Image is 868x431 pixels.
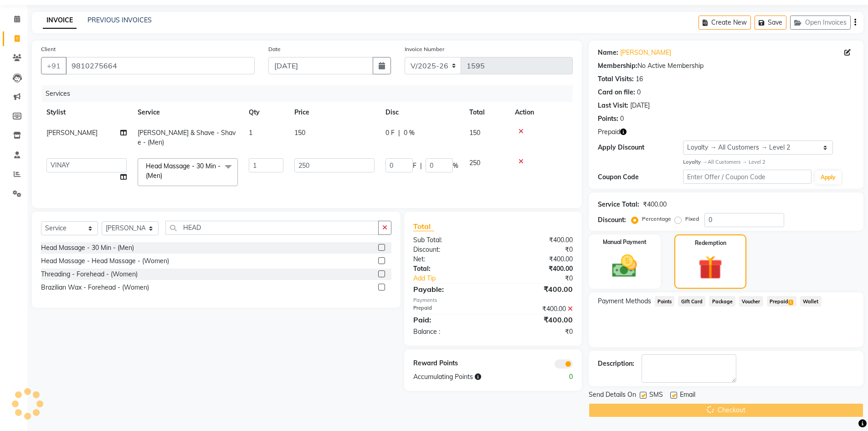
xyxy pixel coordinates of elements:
[453,161,458,171] span: %
[509,102,573,123] th: Action
[589,390,636,401] span: Send Details On
[138,129,236,146] span: [PERSON_NAME] & Shave - Shave - (Men)
[636,74,643,84] div: 16
[420,161,422,171] span: |
[598,200,639,209] div: Service Total:
[406,327,493,337] div: Balance :
[790,16,851,30] button: Open Invoices
[788,300,793,305] span: 1
[493,264,580,274] div: ₹400.00
[406,254,493,264] div: Net:
[767,296,796,306] span: Prepaid
[598,88,635,97] div: Card on file:
[603,238,647,246] label: Manual Payment
[604,252,645,280] img: _cash.svg
[41,45,56,53] label: Client
[406,358,493,369] div: Reward Points
[598,61,854,71] div: No Active Membership
[685,215,699,223] label: Fixed
[406,304,493,314] div: Prepaid
[146,162,221,180] span: Head Massage - 30 Min - (Men)
[289,102,380,123] th: Price
[41,57,67,74] button: +91
[598,61,637,71] div: Membership:
[42,85,580,102] div: Services
[406,274,507,283] a: Add Tip
[66,57,255,74] input: Search by Name/Mobile/Email/Code
[87,16,152,24] a: PREVIOUS INVOICES
[649,390,663,401] span: SMS
[413,161,416,171] span: F
[598,48,618,57] div: Name:
[683,170,812,184] input: Enter Offer / Coupon Code
[406,235,493,245] div: Sub Total:
[406,264,493,274] div: Total:
[598,127,620,137] span: Prepaid
[598,215,626,225] div: Discount:
[493,327,580,337] div: ₹0
[406,372,536,382] div: Accumulating Points
[680,390,695,401] span: Email
[405,45,444,53] label: Invoice Number
[598,359,634,369] div: Description:
[41,102,132,123] th: Stylist
[739,296,763,306] span: Voucher
[683,159,707,165] strong: Loyalty →
[380,102,464,123] th: Disc
[598,101,628,110] div: Last Visit:
[642,215,671,223] label: Percentage
[678,296,705,306] span: Gift Card
[385,128,395,138] span: 0 F
[398,128,400,138] span: |
[46,129,98,137] span: [PERSON_NAME]
[536,372,580,382] div: 0
[464,102,509,123] th: Total
[691,253,730,283] img: _gift.svg
[43,12,77,29] a: INVOICE
[404,128,415,138] span: 0 %
[469,159,480,167] span: 250
[598,74,634,84] div: Total Visits:
[695,239,726,247] label: Redemption
[294,129,305,137] span: 150
[620,114,624,124] div: 0
[655,296,675,306] span: Points
[800,296,822,306] span: Wallet
[493,314,580,325] div: ₹400.00
[709,296,735,306] span: Package
[755,16,786,30] button: Save
[469,129,480,137] span: 150
[41,270,138,279] div: Threading - Forehead - (Women)
[41,256,169,266] div: Head Massage - Head Massage - (Women)
[413,296,572,304] div: Payments
[493,284,580,295] div: ₹400.00
[162,171,166,180] a: x
[699,16,751,30] button: Create New
[493,235,580,245] div: ₹400.00
[598,143,683,152] div: Apply Discount
[620,48,671,57] a: [PERSON_NAME]
[268,45,281,53] label: Date
[598,296,651,306] span: Payment Methods
[406,314,493,325] div: Paid:
[637,88,641,97] div: 0
[41,243,134,253] div: Head Massage - 30 Min - (Men)
[406,284,493,295] div: Payable:
[249,129,252,137] span: 1
[493,304,580,314] div: ₹400.00
[165,221,379,235] input: Search or Scan
[41,283,149,292] div: Brazilian Wax - Forehead - (Women)
[243,102,289,123] th: Qty
[508,274,580,283] div: ₹0
[598,172,683,182] div: Coupon Code
[406,245,493,254] div: Discount:
[132,102,243,123] th: Service
[630,101,650,110] div: [DATE]
[815,171,841,184] button: Apply
[493,254,580,264] div: ₹400.00
[598,114,618,124] div: Points:
[683,158,854,166] div: All Customers → Level 2
[643,200,667,209] div: ₹400.00
[493,245,580,254] div: ₹0
[413,222,434,231] span: Total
